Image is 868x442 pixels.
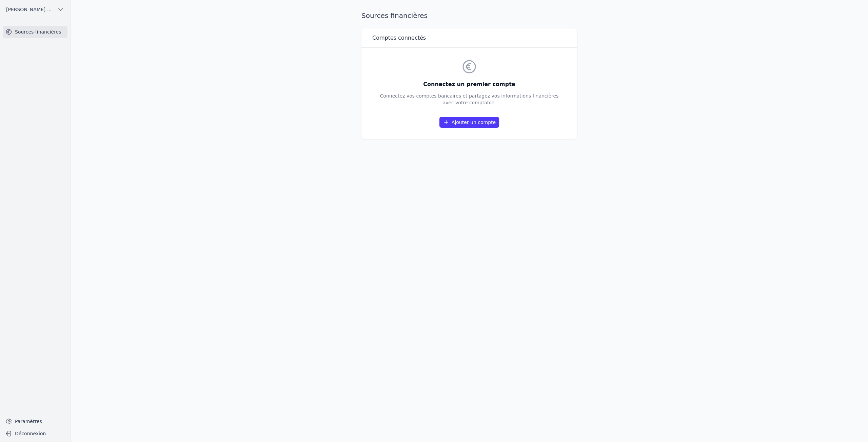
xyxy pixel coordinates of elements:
p: Connectez vos comptes bancaires et partagez vos informations financières avec votre comptable. [380,92,559,106]
span: [PERSON_NAME] SRL [6,6,55,13]
a: Ajouter un compte [439,117,499,128]
a: Sources financières [3,26,67,38]
button: Déconnexion [3,428,67,439]
h3: Connectez un premier compte [380,80,559,88]
button: [PERSON_NAME] SRL [3,4,67,15]
h1: Sources financières [361,11,428,20]
h3: Comptes connectés [372,34,426,42]
a: Paramètres [3,416,67,427]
